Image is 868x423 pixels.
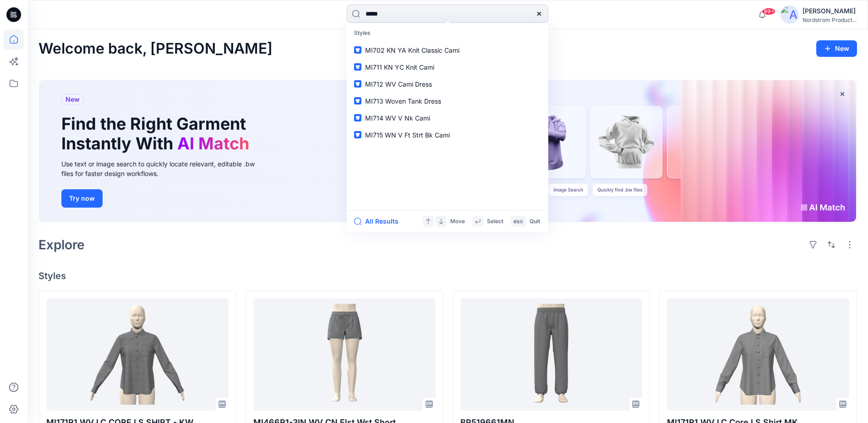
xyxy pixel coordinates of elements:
[450,217,465,226] p: Move
[349,110,546,126] a: MI714 WV V Nk Cami
[61,114,254,154] h1: Find the Right Garment Instantly With
[513,217,523,226] p: esc
[802,5,857,16] div: [PERSON_NAME]
[38,237,85,252] h2: Explore
[349,126,546,143] a: MI715 WN V Ft Strt Bk Cami
[530,217,540,226] p: Quit
[460,298,643,411] a: BP519661MN
[177,133,249,154] span: AI Match
[762,8,775,15] span: 99+
[349,25,546,42] p: Styles
[365,131,450,139] span: MI715 WN V Ft Strt Bk Cami
[61,159,267,178] div: Use text or image search to quickly locate relevant, editable .bw files for faster design workflows.
[365,97,441,105] span: MI713 Woven Tank Dress
[365,46,459,54] span: MI702 KN YA Knit Classic Cami
[365,80,432,88] span: MI712 WV Cami Dress
[365,114,430,122] span: MI714 WV V Nk Cami
[38,270,857,281] h4: Styles
[816,40,857,57] button: New
[66,94,80,105] span: New
[349,59,546,76] a: MI711 KN YC Knit Cami
[667,298,849,411] a: MI171R1 WV LC Core LS Shirt MK
[354,216,404,227] button: All Results
[349,76,546,93] a: MI712 WV Cami Dress
[46,298,229,411] a: MI171R1 WV LC CORE LS SHIRT - KW
[487,217,503,226] p: Select
[365,63,434,71] span: MI711 KN YC Knit Cami
[781,5,799,24] img: avatar
[802,16,857,23] div: Nordstrom Product...
[349,93,546,110] a: MI713 Woven Tank Dress
[61,189,103,208] button: Try now
[38,40,273,57] h2: Welcome back, [PERSON_NAME]
[253,298,436,411] a: MI466R1-3IN WV CN Elst Wst Short
[349,42,546,59] a: MI702 KN YA Knit Classic Cami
